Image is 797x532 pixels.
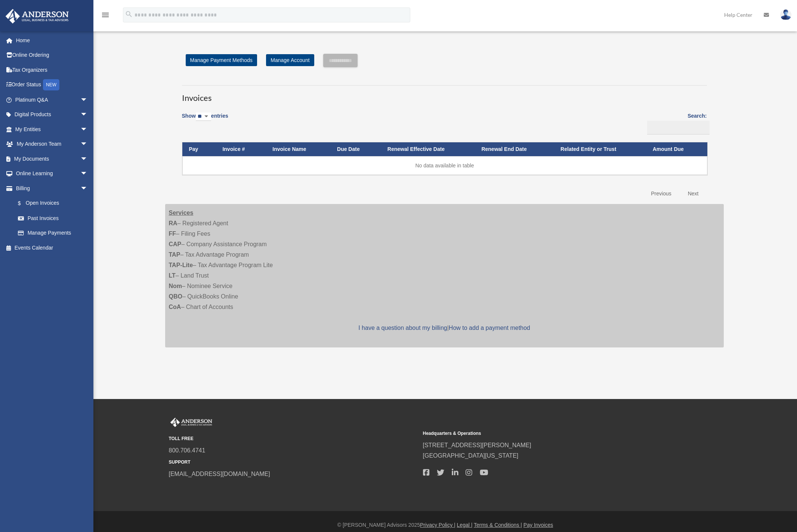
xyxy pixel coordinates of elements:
[101,10,110,19] i: menu
[554,142,646,156] th: Related Entity or Trust: activate to sort column ascending
[169,418,214,427] img: Anderson Advisors Platinum Portal
[80,122,95,137] span: arrow_drop_down
[80,166,95,182] span: arrow_drop_down
[182,85,707,104] h3: Invoices
[423,442,531,448] a: [STREET_ADDRESS][PERSON_NAME]
[22,199,26,208] span: $
[5,166,99,181] a: Online Learningarrow_drop_down
[3,9,71,24] img: Anderson Advisors Platinum Portal
[5,77,99,93] a: Order StatusNEW
[182,156,707,175] td: No data available in table
[5,92,99,107] a: Platinum Q&Aarrow_drop_down
[101,13,110,19] a: menu
[93,520,797,530] div: © [PERSON_NAME] Advisors 2025
[182,111,228,129] label: Show entries
[475,142,554,156] th: Renewal End Date: activate to sort column ascending
[330,142,381,156] th: Due Date: activate to sort column ascending
[5,107,99,122] a: Digital Productsarrow_drop_down
[5,62,99,77] a: Tax Organizers
[169,210,194,216] strong: Services
[10,211,95,226] a: Past Invoices
[5,151,99,166] a: My Documentsarrow_drop_down
[423,452,519,459] a: [GEOGRAPHIC_DATA][US_STATE]
[646,142,707,156] th: Amount Due: activate to sort column ascending
[5,48,99,63] a: Online Ordering
[80,137,95,152] span: arrow_drop_down
[169,435,418,443] small: TOLL FREE
[682,186,704,201] a: Next
[169,231,176,237] strong: FF
[169,293,182,300] strong: QBO
[80,151,95,167] span: arrow_drop_down
[5,122,99,137] a: My Entitiesarrow_drop_down
[169,304,181,310] strong: CoA
[169,283,182,289] strong: Nom
[474,522,522,528] a: Terms & Conditions |
[186,54,257,66] a: Manage Payment Methods
[449,325,530,331] a: How to add a payment method
[182,142,216,156] th: Pay: activate to sort column descending
[645,186,677,201] a: Previous
[5,181,95,196] a: Billingarrow_drop_down
[423,430,672,437] small: Headquarters & Operations
[10,226,95,241] a: Manage Payments
[420,522,455,528] a: Privacy Policy |
[196,112,211,121] select: Showentries
[780,9,791,20] img: User Pic
[169,447,206,454] a: 800.706.4741
[358,325,447,331] a: I have a question about my billing
[5,240,99,255] a: Events Calendar
[645,111,707,134] label: Search:
[165,204,724,347] div: – Registered Agent – Filing Fees – Company Assistance Program – Tax Advantage Program – Tax Advan...
[125,10,133,18] i: search
[523,522,553,528] a: Pay Invoices
[381,142,475,156] th: Renewal Effective Date: activate to sort column ascending
[169,323,720,333] p: |
[80,107,95,123] span: arrow_drop_down
[80,92,95,108] span: arrow_drop_down
[80,181,95,196] span: arrow_drop_down
[169,272,176,279] strong: LT
[266,142,330,156] th: Invoice Name: activate to sort column ascending
[216,142,266,156] th: Invoice #: activate to sort column ascending
[457,522,473,528] a: Legal |
[169,471,270,477] a: [EMAIL_ADDRESS][DOMAIN_NAME]
[43,79,59,90] div: NEW
[647,121,710,135] input: Search:
[10,196,92,211] a: $Open Invoices
[169,251,180,258] strong: TAP
[169,458,418,466] small: SUPPORT
[266,54,314,66] a: Manage Account
[5,137,99,152] a: My Anderson Teamarrow_drop_down
[5,33,99,48] a: Home
[169,220,177,226] strong: RA
[169,241,182,247] strong: CAP
[169,262,193,268] strong: TAP-Lite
